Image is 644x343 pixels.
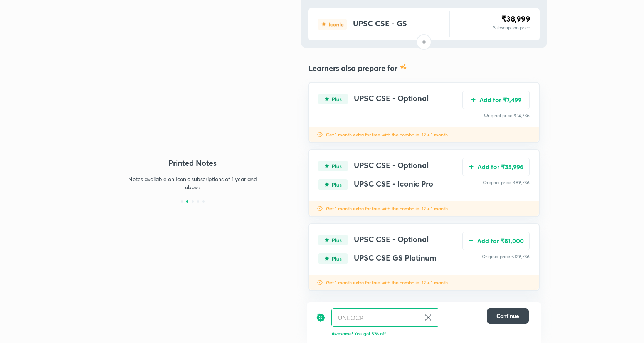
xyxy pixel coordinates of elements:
button: Add for ₹81,000 [462,232,530,250]
span: Continue [496,312,519,320]
img: add [470,97,476,103]
img: type [318,19,347,30]
button: Add for ₹35,996 [462,158,530,176]
p: Original price ₹129,736 [462,253,530,260]
img: combo [400,64,407,70]
img: type [318,161,348,171]
h4: UPSC CSE - GS [353,19,407,30]
img: type [318,94,348,104]
img: filler.png [103,3,282,138]
button: Add for ₹7,499 [462,91,530,109]
img: add [468,164,474,170]
img: type [318,235,348,245]
p: Get 1 month extra for free with the combo ie. 12 + 1 month [326,131,448,138]
h4: Learners also prepare for [308,64,397,73]
img: discount [316,308,325,327]
img: add [468,238,474,244]
img: discount [317,279,323,286]
p: Notes available on Iconic subscriptions of 1 year and above [126,175,260,191]
span: ₹38,999 [501,13,530,24]
p: Awesome! You got 5% off [331,330,529,337]
button: Continue [487,308,529,324]
h4: UPSC CSE - Optional [354,94,429,104]
img: type [318,179,348,190]
input: Have a referral code? [332,309,420,327]
h4: Printed Notes [103,157,282,169]
h4: UPSC CSE - Optional [354,161,429,171]
p: Subscription price [493,24,530,31]
img: discount [317,131,323,138]
h4: UPSC CSE - Optional [354,235,429,245]
p: Get 1 month extra for free with the combo ie. 12 + 1 month [326,205,448,212]
p: Get 1 month extra for free with the combo ie. 12 + 1 month [326,279,448,286]
img: type [318,253,348,264]
h4: UPSC CSE - Iconic Pro [354,179,433,190]
p: Original price ₹89,736 [462,179,530,186]
p: Original price ₹14,736 [462,112,530,119]
h4: UPSC CSE GS Platinum [354,253,437,264]
img: discount [317,205,323,212]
